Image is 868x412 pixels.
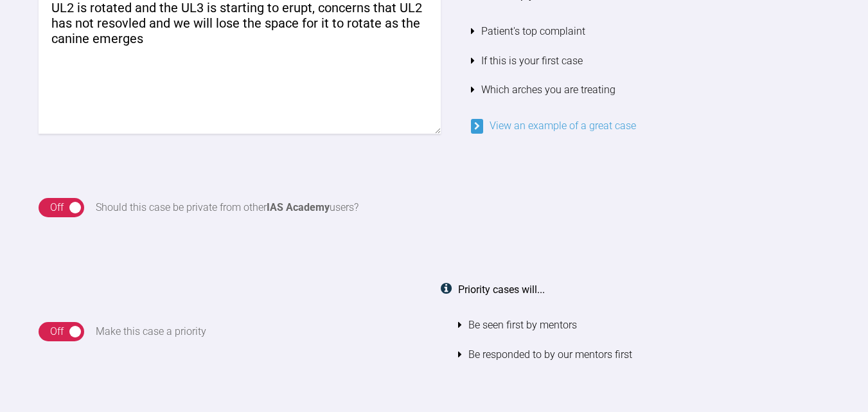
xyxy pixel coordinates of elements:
a: View an example of a great case [471,120,636,132]
li: Which arches you are treating [471,75,830,105]
div: Make this case a priority [96,323,206,340]
div: Off [50,323,64,340]
li: Patient's top complaint [471,17,830,46]
strong: IAS Academy [267,201,330,213]
div: Off [50,199,64,216]
li: Be responded to by our mentors first [458,340,830,370]
strong: Priority cases will... [458,283,545,296]
li: If this is your first case [471,46,830,76]
div: Should this case be private from other users? [96,199,359,216]
li: Be seen first by mentors [458,310,830,340]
